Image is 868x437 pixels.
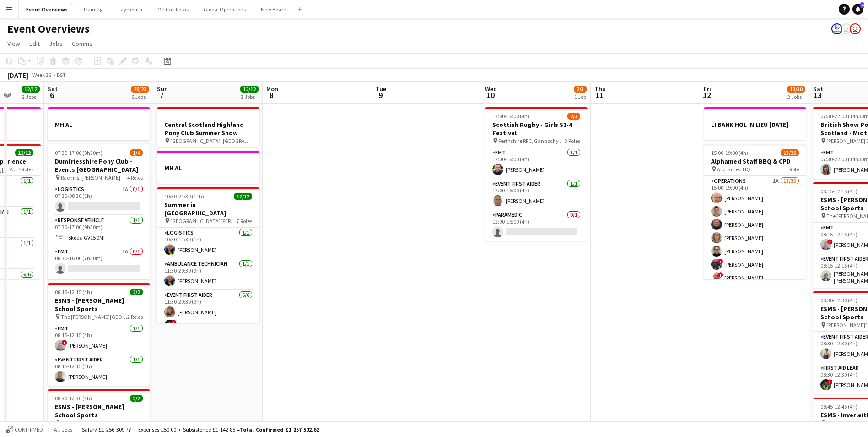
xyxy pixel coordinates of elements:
h1: Event Overviews [7,22,90,36]
button: New Board [253,0,294,18]
div: [DATE] [7,71,28,80]
button: Taymouth [110,0,150,18]
div: Salary £1 256 309.77 + Expenses £50.00 + Subsistence £1 142.85 = [82,426,319,433]
span: Edit [29,39,40,48]
a: Edit [26,38,43,49]
button: Confirmed [5,425,44,435]
a: Jobs [45,38,66,49]
button: On Call Rotas [150,0,196,18]
button: Training [75,0,110,18]
app-user-avatar: Operations Manager [831,23,842,34]
span: Confirmed [15,426,43,433]
a: Comms [68,38,96,49]
app-user-avatar: Operations Team [841,23,852,34]
a: 4 [852,4,863,15]
button: Event Overviews [19,0,75,18]
span: All jobs [52,426,74,433]
span: Week 36 [30,71,53,78]
span: 4 [860,2,864,8]
div: BST [57,71,66,78]
span: Comms [72,39,92,48]
a: View [4,38,24,49]
button: Global Operations [196,0,253,18]
span: Jobs [49,39,63,48]
span: View [7,39,20,48]
span: Total Confirmed £1 257 502.62 [240,426,319,433]
app-user-avatar: Operations Team [850,23,861,34]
